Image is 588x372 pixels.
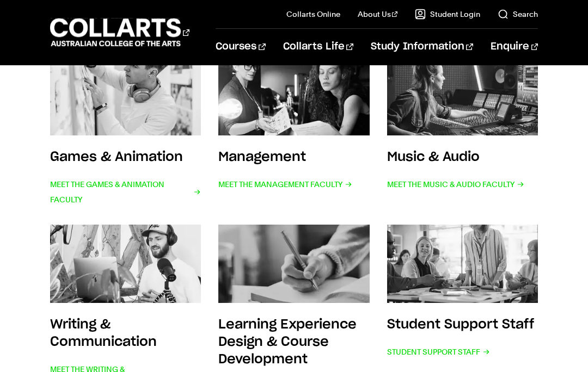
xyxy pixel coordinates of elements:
a: Courses [216,29,265,65]
span: Meet the Games & Animation Faculty [50,177,201,207]
a: Enquire [491,29,538,65]
span: Student Support Staff [387,344,490,359]
a: Search [498,9,538,20]
span: Meet the Management Faculty [218,177,352,192]
a: Music & Audio Meet the Music & Audio Faculty [387,57,538,207]
span: Meet the Music & Audio Faculty [387,177,524,192]
a: Collarts Life [283,29,353,65]
a: Student Login [415,9,480,20]
a: About Us [358,9,398,20]
div: Go to homepage [50,17,189,48]
h3: Writing & Communication [50,318,157,349]
a: Study Information [371,29,473,65]
a: Collarts Online [286,9,340,20]
h3: Music & Audio [387,151,480,164]
a: Games & Animation Meet the Games & Animation Faculty [50,57,201,207]
h3: Student Support Staff [387,318,534,331]
a: Management Meet the Management Faculty [218,57,369,207]
h3: Learning Experience Design & Course Development [218,318,357,366]
h3: Management [218,151,306,164]
h3: Games & Animation [50,151,183,164]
